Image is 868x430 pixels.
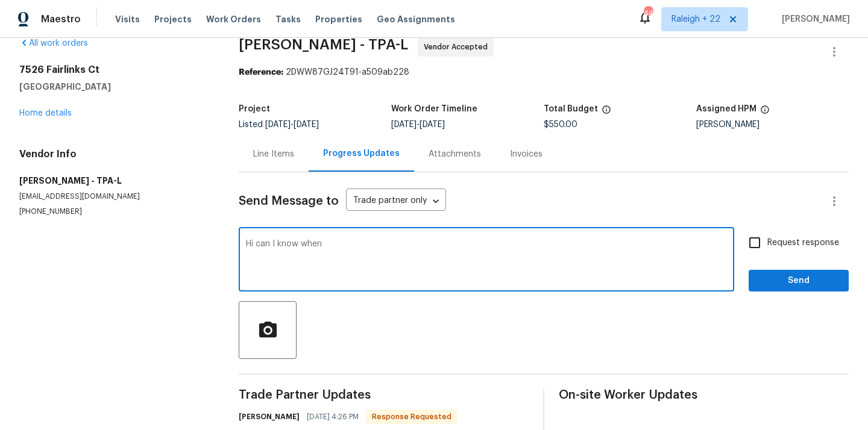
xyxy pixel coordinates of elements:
p: [PHONE_NUMBER] [19,207,210,217]
span: [DATE] [391,120,417,129]
a: Home details [19,109,72,117]
h2: 7526 Fairlinks Ct [19,64,210,76]
span: [DATE] 4:26 PM [307,411,359,423]
span: Projects [154,13,192,25]
span: Work Orders [206,13,261,25]
span: Geo Assignments [377,13,455,25]
b: Reference: [239,68,283,76]
span: The hpm assigned to this work order. [760,105,770,120]
button: Send [749,270,849,292]
h6: [PERSON_NAME] [239,411,300,423]
div: 2DWW87GJ24T91-a509ab228 [239,66,849,78]
h5: [GEOGRAPHIC_DATA] [19,81,210,93]
h5: Assigned HPM [696,105,756,113]
span: Properties [315,13,362,25]
span: [PERSON_NAME] [777,13,850,25]
span: $550.00 [544,120,577,129]
span: Maestro [41,13,81,25]
div: Invoices [510,148,542,160]
p: [EMAIL_ADDRESS][DOMAIN_NAME] [19,192,210,202]
span: - [391,120,445,129]
span: Trade Partner Updates [239,389,529,401]
a: All work orders [19,39,88,48]
div: Attachments [429,148,481,160]
h4: Vendor Info [19,148,210,160]
h5: [PERSON_NAME] - TPA-L [19,175,210,187]
h5: Total Budget [544,105,598,113]
span: [PERSON_NAME] - TPA-L [239,37,408,52]
span: [DATE] [294,120,319,129]
span: - [265,120,319,129]
span: Vendor Accepted [424,41,492,53]
span: Send [758,273,839,288]
span: Tasks [275,15,301,23]
span: The total cost of line items that have been proposed by Opendoor. This sum includes line items th... [602,105,611,120]
h5: Work Order Timeline [391,105,477,113]
div: 447 [644,7,652,19]
span: Send Message to [239,195,339,207]
h5: Project [239,105,270,113]
span: [DATE] [265,120,291,129]
span: Response Requested [367,411,456,423]
span: On-site Worker Updates [559,389,849,401]
span: Raleigh + 22 [671,13,720,25]
span: [DATE] [420,120,445,129]
span: Listed [239,120,319,129]
div: Trade partner only [346,192,446,211]
div: Line Items [253,148,294,160]
div: Progress Updates [323,148,400,160]
textarea: Hi can I know when [246,240,727,282]
span: Request response [767,237,839,249]
span: Visits [115,13,140,25]
div: [PERSON_NAME] [696,120,849,129]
